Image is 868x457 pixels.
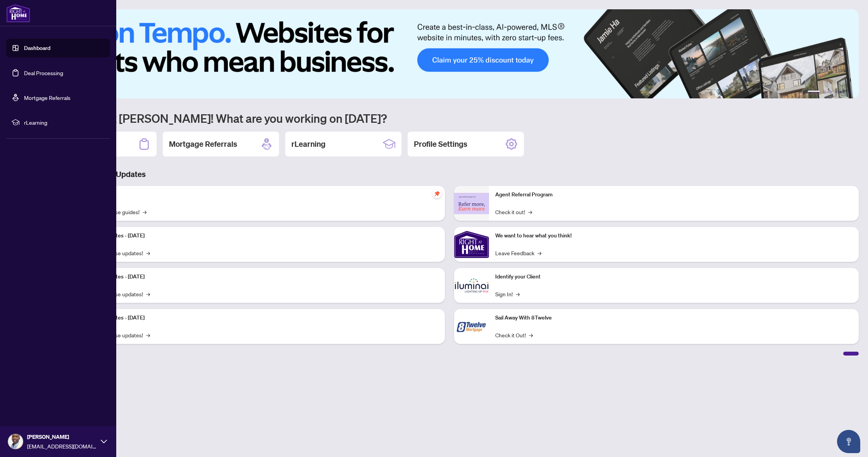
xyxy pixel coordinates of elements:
[837,430,860,453] button: Open asap
[24,69,63,76] a: Deal Processing
[495,249,541,257] a: Leave Feedback→
[27,442,97,450] span: [EMAIL_ADDRESS][DOMAIN_NAME]
[823,91,826,94] button: 2
[835,91,839,94] button: 4
[495,273,852,281] p: Identify your Client
[24,45,50,52] a: Dashboard
[81,191,439,199] p: Self-Help
[81,314,439,322] p: Platform Updates - [DATE]
[27,433,97,441] span: [PERSON_NAME]
[169,139,237,149] h2: Mortgage Referrals
[40,169,859,180] h3: Brokerage & Industry Updates
[495,191,852,199] p: Agent Referral Program
[6,4,30,22] img: logo
[454,309,489,344] img: Sail Away With 8Twelve
[146,331,150,339] span: →
[842,91,845,94] button: 5
[848,91,851,94] button: 6
[454,227,489,262] img: We want to hear what you think!
[454,268,489,303] img: Identify your Client
[537,249,541,257] span: →
[24,118,105,127] span: rLearning
[808,91,820,94] button: 1
[146,249,150,257] span: →
[414,139,467,149] h2: Profile Settings
[24,94,71,101] a: Mortgage Referrals
[8,434,23,449] img: Profile Icon
[454,193,489,214] img: Agent Referral Program
[291,139,325,149] h2: rLearning
[829,91,832,94] button: 3
[495,331,533,339] a: Check it Out!→
[40,111,859,125] h1: Welcome back [PERSON_NAME]! What are you working on [DATE]?
[495,208,532,216] a: Check it out!→
[143,208,146,216] span: →
[146,290,150,298] span: →
[40,9,859,98] img: Slide 0
[81,273,439,281] p: Platform Updates - [DATE]
[495,314,852,322] p: Sail Away With 8Twelve
[432,189,442,198] span: pushpin
[528,208,532,216] span: →
[495,232,852,240] p: We want to hear what you think!
[529,331,533,339] span: →
[495,290,520,298] a: Sign In!→
[81,232,439,240] p: Platform Updates - [DATE]
[516,290,520,298] span: →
